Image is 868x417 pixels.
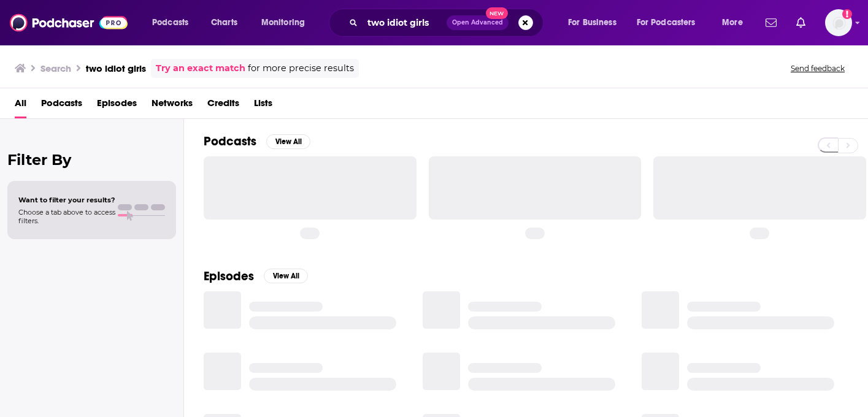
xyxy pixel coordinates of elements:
[204,269,254,284] h2: Episodes
[340,9,555,37] div: Search podcasts, credits, & more...
[211,14,237,31] span: Charts
[156,61,245,75] a: Try an exact match
[486,7,508,19] span: New
[144,13,204,33] button: open menu
[18,208,115,225] span: Choose a tab above to access filters.
[264,269,308,283] button: View All
[253,13,321,33] button: open menu
[791,12,810,33] a: Show notifications dropdown
[363,13,447,33] input: Search podcasts, credits, & more...
[825,9,852,36] button: Show profile menu
[248,61,354,75] span: for more precise results
[787,63,848,74] button: Send feedback
[261,14,305,31] span: Monitoring
[447,15,509,30] button: Open AdvancedNew
[10,11,128,34] img: Podchaser - Follow, Share and Rate Podcasts
[207,93,239,118] a: Credits
[204,134,310,149] a: PodcastsView All
[568,14,616,31] span: For Business
[41,93,82,118] a: Podcasts
[842,9,852,19] svg: Add a profile image
[254,93,272,118] a: Lists
[15,93,26,118] a: All
[722,14,743,31] span: More
[825,9,852,36] span: Logged in as rhyleeawpr
[629,13,713,33] button: open menu
[97,93,137,118] a: Episodes
[40,63,71,74] h3: Search
[713,13,758,33] button: open menu
[204,134,256,149] h2: Podcasts
[204,269,308,284] a: EpisodesView All
[637,14,696,31] span: For Podcasters
[266,134,310,149] button: View All
[559,13,632,33] button: open menu
[152,14,188,31] span: Podcasts
[203,13,245,33] a: Charts
[761,12,782,33] a: Show notifications dropdown
[825,9,852,36] img: User Profile
[86,63,146,74] h3: two idiot girls
[452,20,503,26] span: Open Advanced
[152,93,193,118] a: Networks
[18,196,115,204] span: Want to filter your results?
[7,151,176,169] h2: Filter By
